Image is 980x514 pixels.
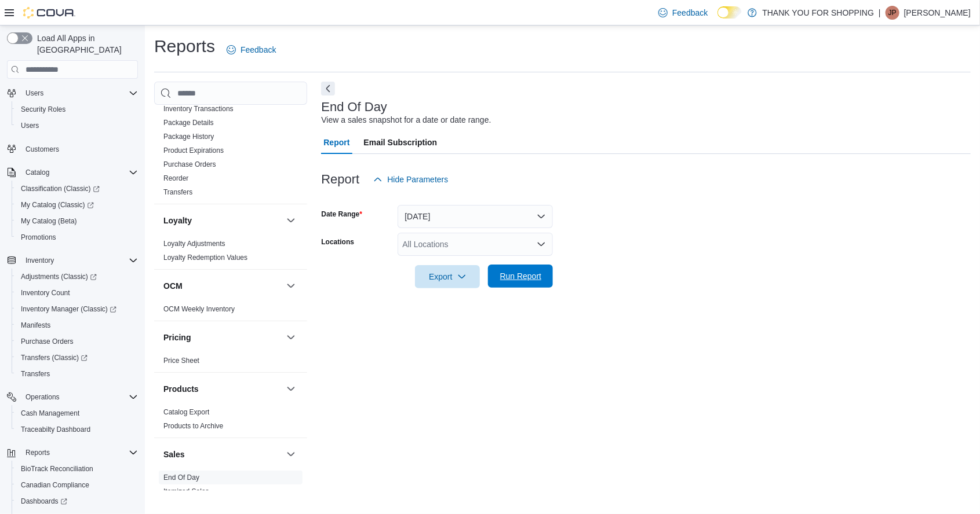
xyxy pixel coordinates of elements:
[763,6,875,20] p: THANK YOU FOR SHOPPING
[163,383,282,395] button: Products
[16,214,82,228] a: My Catalog (Beta)
[163,174,188,182] a: Reorder
[32,32,138,56] span: Load All Apps in [GEOGRAPHIC_DATA]
[537,240,546,249] button: Open list of options
[21,446,54,460] button: Reports
[21,464,93,473] span: BioTrack Reconciliation
[163,215,192,226] h3: Loyalty
[21,216,77,226] span: My Catalog (Beta)
[222,38,280,61] a: Feedback
[163,119,214,127] a: Package Details
[163,132,214,141] span: Package History
[25,256,54,265] span: Inventory
[163,383,199,395] h3: Products
[21,390,64,404] button: Operations
[163,146,224,155] span: Product Expirations
[12,301,143,317] a: Inventory Manager (Classic)
[163,473,199,482] span: End Of Day
[21,288,70,298] span: Inventory Count
[12,317,143,333] button: Manifests
[12,197,143,213] a: My Catalog (Classic)
[21,121,39,130] span: Users
[163,332,191,343] h3: Pricing
[163,422,223,430] a: Products to Archive
[21,369,50,379] span: Transfers
[16,423,95,436] a: Traceabilty Dashboard
[16,198,138,212] span: My Catalog (Classic)
[321,114,491,126] div: View a sales snapshot for a date or date range.
[16,478,138,492] span: Canadian Compliance
[16,214,138,228] span: My Catalog (Beta)
[12,493,143,509] a: Dashboards
[16,198,99,212] a: My Catalog (Classic)
[163,188,192,196] a: Transfers
[284,382,298,396] button: Products
[25,168,49,177] span: Catalog
[21,446,138,460] span: Reports
[21,409,79,418] span: Cash Management
[12,181,143,197] a: Classification (Classic)
[321,172,359,186] h3: Report
[21,497,67,506] span: Dashboards
[21,321,50,330] span: Manifests
[163,356,199,365] span: Price Sheet
[16,318,138,332] span: Manifests
[2,445,143,461] button: Reports
[16,182,104,196] a: Classification (Classic)
[16,351,138,365] span: Transfers (Classic)
[163,105,234,113] a: Inventory Transactions
[387,174,448,185] span: Hide Parameters
[163,133,214,141] a: Package History
[16,302,138,316] span: Inventory Manager (Classic)
[163,357,199,365] a: Price Sheet
[12,350,143,366] a: Transfers (Classic)
[163,305,235,313] a: OCM Weekly Inventory
[12,229,143,245] button: Promotions
[16,270,138,284] span: Adjustments (Classic)
[163,240,225,248] a: Loyalty Adjustments
[12,285,143,301] button: Inventory Count
[672,7,708,19] span: Feedback
[12,366,143,382] button: Transfers
[163,160,216,169] span: Purchase Orders
[16,182,138,196] span: Classification (Classic)
[398,205,553,228] button: [DATE]
[12,333,143,350] button: Purchase Orders
[163,146,224,155] a: Product Expirations
[163,407,209,417] span: Catalog Export
[21,166,138,179] span: Catalog
[16,367,138,381] span: Transfers
[163,408,209,416] a: Catalog Export
[21,142,64,156] a: Customers
[16,102,138,116] span: Security Roles
[163,253,247,262] span: Loyalty Redemption Values
[16,270,101,284] a: Adjustments (Classic)
[154,35,215,58] h1: Reports
[25,89,43,98] span: Users
[154,32,307,204] div: Inventory
[12,477,143,493] button: Canadian Compliance
[21,142,138,156] span: Customers
[321,237,354,247] label: Locations
[2,141,143,157] button: Customers
[163,332,282,343] button: Pricing
[154,354,307,372] div: Pricing
[16,102,70,116] a: Security Roles
[16,462,138,476] span: BioTrack Reconciliation
[2,252,143,269] button: Inventory
[21,272,97,281] span: Adjustments (Classic)
[163,487,209,495] a: Itemized Sales
[284,279,298,293] button: OCM
[879,6,881,20] p: |
[163,215,282,226] button: Loyalty
[369,168,453,191] button: Hide Parameters
[16,335,138,348] span: Purchase Orders
[16,406,138,420] span: Cash Management
[21,200,94,210] span: My Catalog (Classic)
[163,160,216,168] a: Purchase Orders
[323,131,349,154] span: Report
[284,331,298,344] button: Pricing
[422,265,473,288] span: Export
[321,210,362,219] label: Date Range
[16,494,72,508] a: Dashboards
